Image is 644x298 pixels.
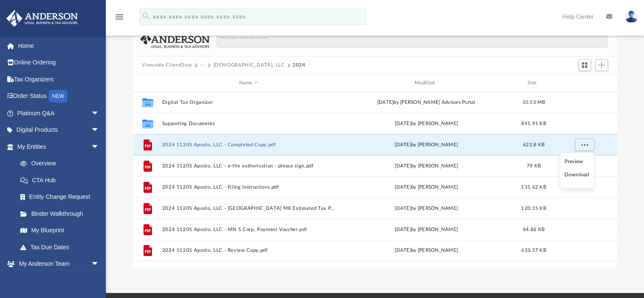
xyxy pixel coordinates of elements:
button: Digital Tax Organizer [162,100,335,105]
a: My Blueprint [12,222,108,239]
input: Search files and folders [217,31,608,47]
button: Switch to Grid View [578,59,591,71]
div: [DATE] by [PERSON_NAME] [339,141,513,149]
a: CTA Hub [12,172,112,189]
span: 131.62 KB [521,185,546,189]
a: Home [6,37,112,54]
div: [DATE] by [PERSON_NAME] Advisors Portal [339,99,513,106]
li: Preview [564,157,589,166]
button: Viewable-ClientDocs [142,61,192,69]
span: 633.57 KB [521,248,546,253]
i: search [141,11,151,21]
i: menu [114,12,124,22]
div: id [136,79,158,87]
a: Overview [12,155,112,172]
button: ··· [200,61,205,69]
button: 2024 1120S Aposto, LLC - e-file authorization - please sign.pdf [162,163,335,169]
img: User Pic [625,11,638,23]
div: [DATE] by [PERSON_NAME] [339,184,513,191]
a: Digital Productsarrow_drop_down [6,122,112,139]
a: Entity Change Request [12,189,112,206]
div: [DATE] by [PERSON_NAME] [339,120,513,128]
button: [DEMOGRAPHIC_DATA], LLC [213,61,285,69]
span: arrow_drop_down [91,122,108,139]
button: 2024 1120S Aposto, LLC - [GEOGRAPHIC_DATA] M8 Estimated Tax Payment.pdf [162,206,335,211]
div: [DATE] by [PERSON_NAME] [339,162,513,170]
button: 2024 [293,61,306,69]
span: arrow_drop_down [91,256,108,273]
a: menu [114,16,124,22]
span: 622.8 KB [522,142,544,147]
a: Binder Walkthrough [12,205,112,222]
ul: More options [560,153,594,189]
button: 2024 1120S Aposto, LLC - Completed Copy.pdf [162,142,335,148]
div: [DATE] by [PERSON_NAME] [339,247,513,255]
div: id [554,79,614,87]
div: [DATE] by [PERSON_NAME] [339,205,513,212]
div: Size [517,79,550,87]
button: 2024 1120S Aposto, LLC - Review Copy.pdf [162,248,335,253]
div: Modified [339,79,513,87]
button: 2024 1120S Aposto, LLC - MN S Corp, Payment Voucher.pdf [162,227,335,232]
span: arrow_drop_down [91,138,108,156]
a: My Anderson Teamarrow_drop_down [6,256,108,273]
a: Tax Due Dates [12,239,112,256]
li: Download [564,171,589,180]
div: [DATE] by [PERSON_NAME] [339,226,513,234]
button: More options [575,139,594,151]
div: Name [161,79,335,87]
span: 10.53 MB [522,100,545,105]
button: Add [595,59,608,71]
img: Anderson Advisors Platinum Portal [4,10,80,27]
a: Tax Organizers [6,71,112,88]
span: 841.91 KB [521,121,546,126]
span: 120.15 KB [521,206,546,211]
a: Platinum Q&Aarrow_drop_down [6,105,112,122]
button: 2024 1120S Aposto, LLC - Filing Instructions.pdf [162,184,335,190]
a: Order StatusNEW [6,88,112,105]
span: 64.86 KB [522,227,544,232]
div: NEW [49,90,67,103]
button: Supporting Documents [162,121,335,126]
div: grid [133,92,617,267]
a: My Entitiesarrow_drop_down [6,138,112,155]
span: 79 KB [526,164,540,168]
a: Online Ordering [6,54,112,71]
span: arrow_drop_down [91,105,108,122]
